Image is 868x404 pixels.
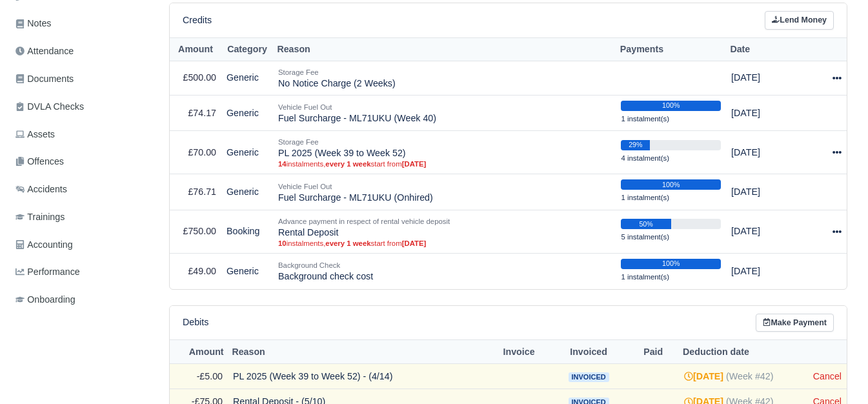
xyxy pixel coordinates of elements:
[221,253,273,288] td: Generic
[10,94,154,119] a: DVLA Checks
[549,340,627,364] th: Invoiced
[10,11,154,36] a: Notes
[10,122,154,147] a: Assets
[15,182,67,197] span: Accidents
[228,340,489,364] th: Reason
[489,340,550,364] th: Invoice
[197,371,223,381] span: -£5.00
[170,210,221,253] td: £750.00
[170,253,221,288] td: £49.00
[170,340,228,364] th: Amount
[679,340,808,364] th: Deduction date
[15,72,74,86] span: Documents
[278,159,611,168] small: instalments, start from
[228,363,489,389] td: PL 2025 (Week 39 to Week 52) - (4/14)
[278,138,319,146] small: Storage Fee
[221,61,273,96] td: Generic
[621,154,669,162] small: 4 instalment(s)
[10,149,154,174] a: Offences
[621,219,671,229] div: 50%
[10,205,154,230] a: Trainings
[15,127,55,142] span: Assets
[726,371,773,381] span: (Week #42)
[170,131,221,174] td: £70.00
[170,95,221,131] td: £74.17
[726,61,810,96] td: [DATE]
[278,261,340,269] small: Background Check
[278,68,319,76] small: Storage Fee
[170,37,221,61] th: Amount
[325,160,370,168] strong: every 1 week
[628,340,679,364] th: Paid
[726,95,810,131] td: [DATE]
[616,37,726,61] th: Payments
[569,372,609,382] span: Invoiced
[325,239,370,247] strong: every 1 week
[278,217,450,225] small: Advance payment in respect of rental vehicle deposit
[273,37,616,61] th: Reason
[15,210,65,225] span: Trainings
[273,174,616,210] td: Fuel Surcharge - ML71UKU (Onhired)
[273,61,616,96] td: No Notice Charge (2 Weeks)
[621,140,650,150] div: 29%
[621,115,669,123] small: 1 instalment(s)
[621,233,669,241] small: 5 instalment(s)
[10,177,154,202] a: Accidents
[278,239,611,248] small: instalments, start from
[278,183,332,190] small: Vehicle Fuel Out
[221,210,273,253] td: Booking
[621,259,721,269] div: 100%
[10,232,154,258] a: Accounting
[726,37,810,61] th: Date
[684,371,723,381] strong: [DATE]
[183,317,208,328] h6: Debits
[273,131,616,174] td: PL 2025 (Week 39 to Week 52)
[278,103,332,111] small: Vehicle Fuel Out
[221,131,273,174] td: Generic
[15,16,51,31] span: Notes
[183,15,212,26] h6: Credits
[402,160,427,168] strong: [DATE]
[15,292,76,307] span: Onboarding
[15,99,84,114] span: DVLA Checks
[726,174,810,210] td: [DATE]
[15,44,74,59] span: Attendance
[765,11,834,30] a: Lend Money
[273,210,616,253] td: Rental Deposit
[803,342,868,404] iframe: Chat Widget
[221,174,273,210] td: Generic
[221,37,273,61] th: Category
[15,265,80,279] span: Performance
[170,174,221,210] td: £76.71
[621,101,721,111] div: 100%
[10,39,154,64] a: Attendance
[273,95,616,131] td: Fuel Surcharge - ML71UKU (Week 40)
[15,237,73,252] span: Accounting
[726,131,810,174] td: [DATE]
[278,160,287,168] strong: 14
[278,239,287,247] strong: 10
[10,66,154,92] a: Documents
[621,179,721,190] div: 100%
[15,154,64,169] span: Offences
[221,95,273,131] td: Generic
[726,210,810,253] td: [DATE]
[621,194,669,201] small: 1 instalment(s)
[726,253,810,288] td: [DATE]
[10,259,154,285] a: Performance
[170,61,221,96] td: £500.00
[402,239,427,247] strong: [DATE]
[273,253,616,288] td: Background check cost
[621,273,669,281] small: 1 instalment(s)
[10,287,154,312] a: Onboarding
[756,314,834,332] a: Make Payment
